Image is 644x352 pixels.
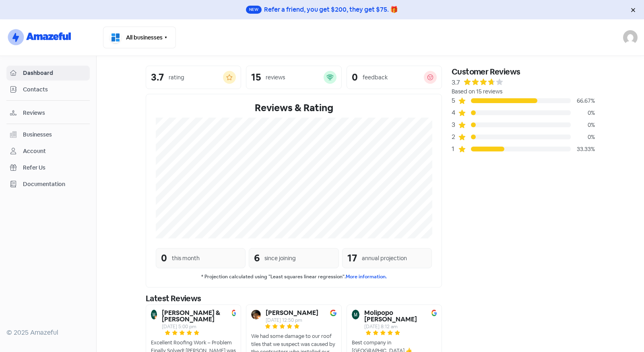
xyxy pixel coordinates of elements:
a: Account [6,144,90,159]
img: Image [232,310,236,316]
img: Avatar [352,310,359,319]
a: Dashboard [6,66,90,81]
div: 0% [571,133,595,141]
div: 3.7 [452,78,460,87]
div: since joining [264,254,296,263]
a: 15reviews [246,66,341,89]
div: [DATE] 5:00 pm [162,324,230,329]
div: 17 [347,251,357,265]
div: Businesses [23,130,52,139]
b: [PERSON_NAME] [266,310,318,316]
div: Account [23,147,46,155]
a: 3.7rating [146,66,241,89]
div: Reviews & Rating [156,101,432,115]
div: 3 [452,120,458,130]
div: 4 [452,108,458,118]
div: feedback [363,73,388,82]
b: Molipopo [PERSON_NAME] [364,310,429,323]
b: [PERSON_NAME] & [PERSON_NAME] [162,310,230,323]
img: Image [431,310,437,316]
div: Latest Reviews [146,292,442,304]
span: New [246,6,262,14]
img: Image [330,310,336,316]
div: 15 [251,72,261,82]
span: Reviews [23,109,86,117]
div: 2 [452,132,458,142]
a: Refer Us [6,160,90,175]
img: User [623,30,638,45]
div: rating [169,73,184,82]
a: More information. [346,273,387,280]
div: 0 [161,251,167,265]
span: Contacts [23,85,86,94]
img: Avatar [251,310,261,319]
span: Documentation [23,180,86,188]
div: © 2025 Amazeful [6,328,90,338]
a: Businesses [6,127,90,142]
div: 6 [254,251,260,265]
a: Reviews [6,106,90,120]
button: All businesses [103,27,176,48]
div: annual projection [362,254,407,263]
div: 3.7 [151,72,164,82]
span: Refer Us [23,164,86,172]
small: * Projection calculated using "Least squares linear regression". [156,273,432,281]
div: 0% [571,109,595,117]
div: 66.67% [571,97,595,105]
div: 0% [571,121,595,129]
div: [DATE] 8:12 am [364,324,429,329]
div: 33.33% [571,145,595,153]
div: 1 [452,144,458,154]
div: Based on 15 reviews [452,87,595,96]
a: Contacts [6,82,90,97]
div: Refer a friend, you get $200, they get $75. 🎁 [264,5,398,14]
div: [DATE] 12:50 pm [266,318,318,323]
div: reviews [266,73,285,82]
span: Dashboard [23,69,86,77]
a: Documentation [6,177,90,192]
a: 0feedback [347,66,442,89]
div: this month [172,254,200,263]
img: Avatar [151,310,157,319]
div: 5 [452,96,458,106]
div: Customer Reviews [452,66,595,78]
div: 0 [352,72,358,82]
